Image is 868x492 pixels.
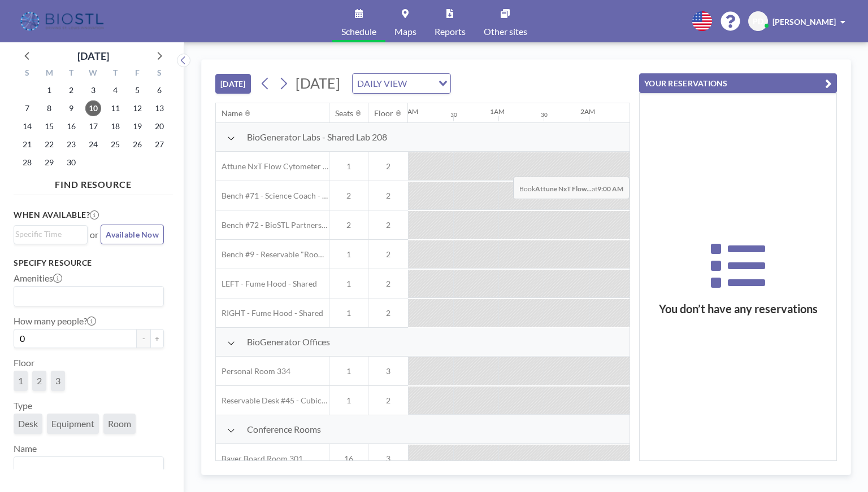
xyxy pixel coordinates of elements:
span: Friday, September 12, 2025 [129,100,145,116]
b: 9:00 AM [597,184,623,193]
span: Bench #71 - Science Coach - BioSTL Bench [216,191,329,201]
span: Conference Rooms [247,424,321,435]
label: How many people? [14,315,96,327]
span: Friday, September 19, 2025 [129,118,145,134]
div: Name [222,108,242,118]
span: Bench #9 - Reservable "RoomZilla" Bench [216,249,329,260]
span: 2 [368,279,408,289]
div: W [83,67,105,81]
span: Other sites [484,27,527,36]
h3: You don’t have any reservations [640,302,836,316]
label: Name [14,443,37,454]
span: Tuesday, September 9, 2025 [63,100,79,116]
button: YOUR RESERVATIONS [639,73,837,93]
span: Tuesday, September 30, 2025 [63,155,79,170]
span: Thursday, September 25, 2025 [107,137,123,152]
span: Sunday, September 7, 2025 [19,100,35,116]
span: 1 [18,375,23,386]
span: 1 [329,249,368,260]
input: Search for option [410,76,432,91]
div: T [60,67,83,81]
span: BioGenerator Labs - Shared Lab 208 [247,131,387,143]
span: Personal Room 334 [216,366,290,376]
span: 1 [329,279,368,289]
span: Wednesday, September 24, 2025 [85,137,101,152]
span: Book at [513,177,630,199]
div: Seats [335,108,353,118]
span: 2 [368,396,408,406]
div: F [126,67,148,81]
input: Search for option [15,459,157,474]
span: 1 [329,396,368,406]
div: Search for option [14,287,163,306]
span: Monday, September 15, 2025 [41,118,57,134]
div: T [104,67,126,81]
span: 16 [329,454,368,464]
span: Tuesday, September 23, 2025 [63,137,79,152]
button: + [150,329,164,348]
span: 3 [368,366,408,376]
div: Floor [374,108,393,118]
span: Room [108,418,131,429]
span: or [90,229,98,240]
span: 2 [329,191,368,201]
span: 1 [329,366,368,376]
label: Type [14,400,32,411]
div: S [148,67,170,81]
div: Search for option [353,74,450,93]
span: Friday, September 5, 2025 [129,82,145,98]
span: DAILY VIEW [355,76,409,91]
span: 2 [368,161,408,172]
span: 2 [329,220,368,230]
img: organization-logo [18,10,108,33]
span: Saturday, September 27, 2025 [151,137,167,152]
div: Search for option [14,457,163,476]
span: Friday, September 26, 2025 [129,137,145,152]
span: Sunday, September 14, 2025 [19,118,35,134]
span: Sunday, September 21, 2025 [19,137,35,152]
span: [PERSON_NAME] [772,17,836,27]
div: 1AM [490,107,505,116]
span: Saturday, September 6, 2025 [151,82,167,98]
span: RIGHT - Fume Hood - Shared [216,308,323,318]
button: - [137,329,150,348]
span: Bayer Board Room 301 [216,454,303,464]
div: 30 [450,111,457,118]
div: 12AM [400,107,418,116]
span: Reservable Desk #45 - Cubicle Area (Office 206) [216,396,329,406]
div: 2AM [580,107,595,116]
div: 30 [541,111,548,118]
span: Available Now [106,230,159,239]
span: Wednesday, September 17, 2025 [85,118,101,134]
span: Monday, September 1, 2025 [41,82,57,98]
span: 2 [37,375,42,386]
label: Floor [14,357,34,368]
span: Thursday, September 4, 2025 [107,82,123,98]
label: Amenities [14,273,62,284]
span: Saturday, September 20, 2025 [151,118,167,134]
h4: FIND RESOURCE [14,174,173,190]
span: PD [753,16,763,27]
span: Equipment [51,418,94,429]
span: Wednesday, September 3, 2025 [85,82,101,98]
span: Monday, September 8, 2025 [41,100,57,116]
input: Search for option [15,228,81,240]
span: 2 [368,220,408,230]
span: 1 [329,161,368,172]
b: Attune NxT Flow... [535,184,592,193]
span: [DATE] [296,74,340,91]
span: Reports [435,27,466,36]
span: 3 [368,454,408,464]
div: M [38,67,60,81]
span: Maps [394,27,416,36]
button: Available Now [101,225,164,244]
span: 2 [368,191,408,201]
span: BioGenerator Offices [247,336,330,348]
span: Schedule [341,27,376,36]
div: [DATE] [77,48,109,64]
span: Bench #72 - BioSTL Partnerships & Apprenticeships Bench [216,220,329,230]
span: LEFT - Fume Hood - Shared [216,279,317,289]
span: Saturday, September 13, 2025 [151,100,167,116]
div: Search for option [14,226,87,243]
span: Tuesday, September 2, 2025 [63,82,79,98]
